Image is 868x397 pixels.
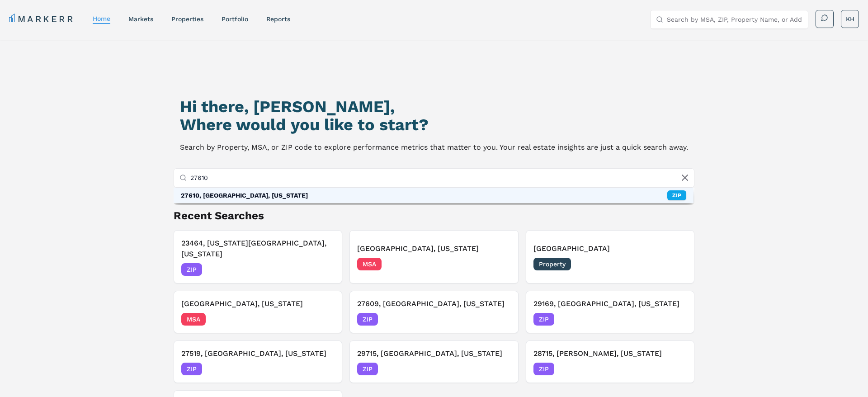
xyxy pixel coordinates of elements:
[349,291,518,333] button: 27609, [GEOGRAPHIC_DATA], [US_STATE]ZIP[DATE]
[174,340,342,383] button: 27519, [GEOGRAPHIC_DATA], [US_STATE]ZIP[DATE]
[667,190,686,200] div: ZIP
[174,188,693,203] div: ZIP: 27610, Raleigh, North Carolina
[171,15,203,23] a: properties
[181,348,335,359] h3: 27519, [GEOGRAPHIC_DATA], [US_STATE]
[533,313,554,326] span: ZIP
[357,348,510,359] h3: 29715, [GEOGRAPHIC_DATA], [US_STATE]
[190,169,689,187] input: Search by MSA, ZIP, Property Name, or Address
[841,10,859,28] button: KH
[533,298,687,309] h3: 29169, [GEOGRAPHIC_DATA], [US_STATE]
[93,15,110,22] a: home
[526,291,694,333] button: 29169, [GEOGRAPHIC_DATA], [US_STATE]ZIP[DATE]
[174,291,342,333] button: [GEOGRAPHIC_DATA], [US_STATE]MSA[DATE]
[357,258,382,270] span: MSA
[533,243,687,254] h3: [GEOGRAPHIC_DATA]
[666,260,687,269] span: [DATE]
[526,340,694,383] button: 28715, [PERSON_NAME], [US_STATE]ZIP[DATE]
[266,15,290,23] a: reports
[174,188,693,203] div: Suggestions
[533,258,571,270] span: Property
[180,116,688,134] h2: Where would you like to start?
[533,348,687,359] h3: 28715, [PERSON_NAME], [US_STATE]
[180,98,688,116] h1: Hi there, [PERSON_NAME],
[180,141,688,154] p: Search by Property, MSA, or ZIP code to explore performance metrics that matter to you. Your real...
[181,363,202,375] span: ZIP
[667,10,802,28] input: Search by MSA, ZIP, Property Name, or Address
[349,340,518,383] button: 29715, [GEOGRAPHIC_DATA], [US_STATE]ZIP[DATE]
[846,14,854,24] span: KH
[222,15,248,23] a: Portfolio
[357,313,378,326] span: ZIP
[314,265,335,274] span: [DATE]
[9,13,75,25] a: MARKERR
[181,191,308,200] div: 27610, [GEOGRAPHIC_DATA], [US_STATE]
[174,230,342,284] button: 23464, [US_STATE][GEOGRAPHIC_DATA], [US_STATE]ZIP[DATE]
[533,363,554,375] span: ZIP
[128,15,153,23] a: markets
[491,364,511,373] span: [DATE]
[314,315,335,324] span: [DATE]
[666,315,687,324] span: [DATE]
[666,364,687,373] span: [DATE]
[491,260,511,269] span: [DATE]
[181,298,335,309] h3: [GEOGRAPHIC_DATA], [US_STATE]
[526,230,694,284] button: [GEOGRAPHIC_DATA]Property[DATE]
[314,364,335,373] span: [DATE]
[174,208,694,223] h2: Recent Searches
[491,315,511,324] span: [DATE]
[357,243,510,254] h3: [GEOGRAPHIC_DATA], [US_STATE]
[181,263,202,276] span: ZIP
[357,298,510,309] h3: 27609, [GEOGRAPHIC_DATA], [US_STATE]
[357,363,378,375] span: ZIP
[181,313,206,326] span: MSA
[181,238,335,260] h3: 23464, [US_STATE][GEOGRAPHIC_DATA], [US_STATE]
[349,230,518,284] button: [GEOGRAPHIC_DATA], [US_STATE]MSA[DATE]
